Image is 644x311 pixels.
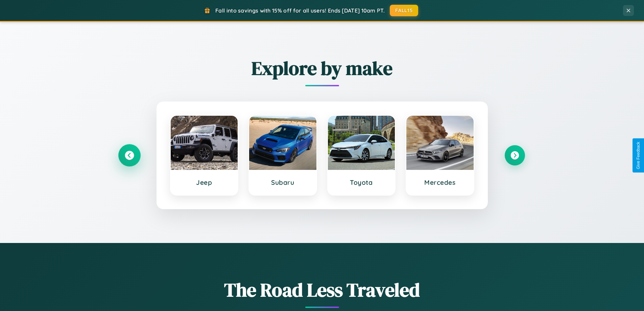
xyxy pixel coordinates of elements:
h3: Subaru [256,178,310,186]
span: Fall into savings with 15% off for all users! Ends [DATE] 10am PT. [215,7,385,14]
div: Give Feedback [636,142,641,169]
h2: Explore by make [119,55,525,81]
h3: Jeep [177,178,231,186]
h3: Mercedes [413,178,467,186]
h1: The Road Less Traveled [119,277,525,303]
button: FALL15 [390,5,418,16]
h3: Toyota [335,178,388,186]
